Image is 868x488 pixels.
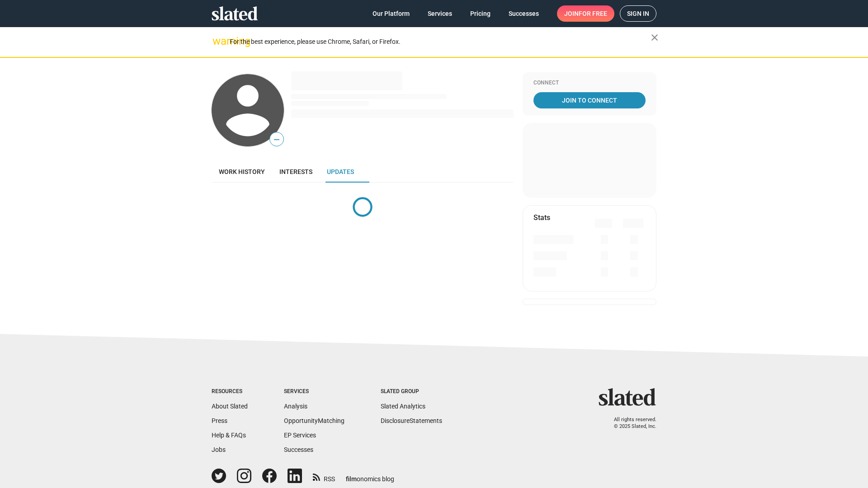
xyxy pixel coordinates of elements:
a: Services [420,5,459,22]
span: Updates [327,168,354,175]
a: Work history [212,161,272,183]
span: for free [579,5,607,22]
a: Our Platform [365,5,417,22]
span: Interests [279,168,312,175]
a: Press [212,417,227,424]
span: film [346,475,357,483]
a: About Slated [212,403,248,410]
span: Join [564,5,607,22]
a: Analysis [284,403,307,410]
mat-icon: close [649,32,660,43]
span: Work history [219,168,265,175]
a: Sign in [620,5,656,22]
div: Slated Group [381,388,442,395]
span: Join To Connect [535,92,644,108]
a: Joinfor free [557,5,614,22]
a: Help & FAQs [212,432,246,439]
a: Successes [284,446,313,453]
span: — [270,134,283,145]
a: Pricing [463,5,498,22]
div: For the best experience, please use Chrome, Safari, or Firefox. [230,36,651,48]
div: Resources [212,388,248,395]
span: Sign in [627,6,649,21]
mat-card-title: Stats [533,213,550,222]
span: Pricing [470,5,491,22]
a: Slated Analytics [381,403,425,410]
mat-icon: warning [212,36,223,47]
a: Updates [320,161,361,183]
p: All rights reserved. © 2025 Slated, Inc. [604,417,656,430]
span: Our Platform [373,5,410,22]
div: Services [284,388,344,395]
a: OpportunityMatching [284,417,344,424]
a: Jobs [212,446,226,453]
a: filmonomics blog [346,468,394,483]
a: DisclosureStatements [381,417,442,424]
a: Successes [501,5,546,22]
div: Connect [533,80,646,87]
a: EP Services [284,432,316,439]
a: Join To Connect [533,92,646,108]
span: Successes [509,5,539,22]
span: Services [428,5,452,22]
a: Interests [272,161,320,183]
a: RSS [313,469,335,483]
